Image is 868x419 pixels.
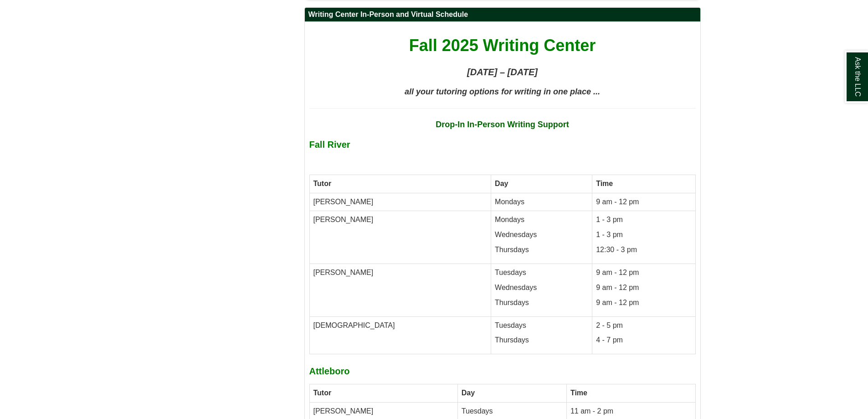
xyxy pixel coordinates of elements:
p: Tuesdays [495,268,588,278]
p: 2 - 5 pm [596,321,691,331]
p: Tuesdays [495,321,588,331]
p: Thursdays [495,245,588,255]
strong: Tutor [313,389,332,397]
p: Thursdays [495,335,588,346]
span: all your tutoring options for writing in one place ... [405,87,600,96]
b: Fall River [309,140,350,150]
p: 9 am - 12 pm [596,283,691,293]
strong: Drop-In In-Person Writing Support [436,120,569,129]
p: Wednesdays [495,230,588,240]
td: Mondays [491,193,592,211]
span: Fall 2025 Writing Center [409,36,596,55]
p: Wednesdays [495,283,588,293]
p: 9 am - 12 pm [596,268,691,278]
td: 9 am - 12 pm [592,193,695,211]
p: 9 am - 12 pm [596,298,691,308]
p: Mondays [495,215,588,225]
p: 4 - 7 pm [596,335,691,346]
strong: Time [570,389,587,397]
strong: Day [495,180,508,187]
h2: Writing Center In-Person and Virtual Schedule [305,8,700,22]
td: [PERSON_NAME] [309,211,491,264]
strong: Tutor [313,180,332,187]
p: 1 - 3 pm [596,215,691,225]
td: [PERSON_NAME] [309,264,491,316]
strong: [DATE] – [DATE] [467,67,538,77]
p: 12:30 - 3 pm [596,245,691,255]
p: Thursdays [495,298,588,308]
strong: Attleboro [309,366,350,376]
strong: Day [462,389,475,397]
td: [DEMOGRAPHIC_DATA] [309,316,491,354]
p: 1 - 3 pm [596,230,691,240]
td: [PERSON_NAME] [309,193,491,211]
strong: Time [596,180,613,187]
